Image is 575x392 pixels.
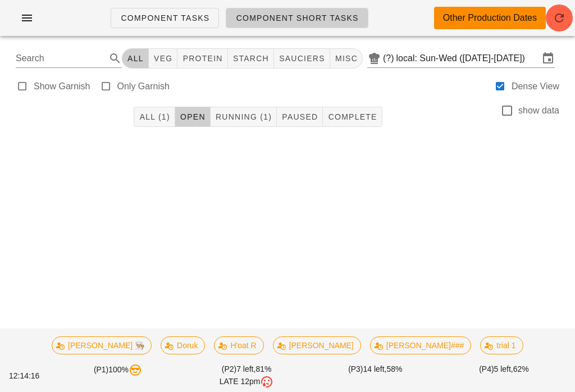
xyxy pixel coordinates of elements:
[226,8,368,28] a: Component Short Tasks
[235,13,358,22] span: Component Short Tasks
[122,48,149,69] button: All
[215,112,272,121] span: Running (1)
[518,105,559,116] label: show data
[232,54,269,63] span: starch
[175,107,211,127] button: Open
[277,107,323,127] button: Paused
[383,53,396,64] div: (?)
[127,54,144,63] span: All
[211,107,277,127] button: Running (1)
[228,48,274,69] button: starch
[279,54,325,63] span: sauciers
[34,81,90,92] label: Show Garnish
[111,8,219,28] a: Component Tasks
[443,11,537,25] div: Other Production Dates
[153,54,173,63] span: veg
[323,107,382,127] button: Complete
[120,13,209,22] span: Component Tasks
[180,112,206,121] span: Open
[335,54,358,63] span: misc
[512,81,559,92] label: Dense View
[139,112,170,121] span: All (1)
[281,112,318,121] span: Paused
[149,48,178,69] button: veg
[134,107,175,127] button: All (1)
[274,48,330,69] button: sauciers
[327,112,377,121] span: Complete
[182,54,222,63] span: protein
[117,81,170,92] label: Only Garnish
[177,48,227,69] button: protein
[330,48,363,69] button: misc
